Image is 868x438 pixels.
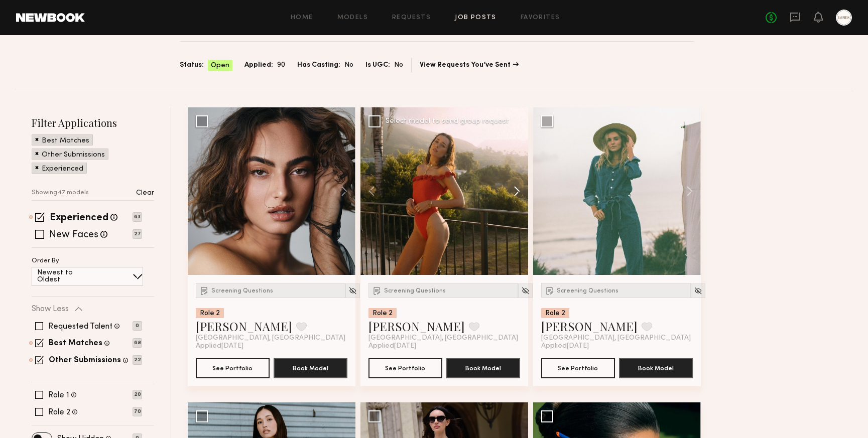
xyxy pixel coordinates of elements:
[49,230,98,240] label: New Faces
[180,60,204,71] span: Status:
[297,60,340,71] span: Has Casting:
[133,355,142,365] p: 22
[211,288,273,294] span: Screening Questions
[48,323,112,331] label: Requested Talent
[133,212,142,222] p: 63
[386,118,509,125] div: Select model to send group request
[42,166,83,173] p: Experienced
[32,305,69,313] p: Show Less
[521,286,530,295] img: Unhide Model
[32,190,89,196] p: Showing 47 models
[48,391,69,399] label: Role 1
[446,358,520,378] button: Book Model
[541,358,615,378] button: See Portfolio
[211,61,229,71] span: Open
[368,308,397,318] div: Role 2
[32,258,59,264] p: Order By
[368,334,518,342] span: [GEOGRAPHIC_DATA], [GEOGRAPHIC_DATA]
[545,285,555,296] img: Submission Icon
[541,318,638,334] a: [PERSON_NAME]
[372,285,382,296] img: Submission Icon
[133,390,142,399] p: 20
[244,60,273,71] span: Applied:
[50,213,108,223] label: Experienced
[32,116,154,129] h2: Filter Applications
[49,357,121,365] label: Other Submissions
[199,285,209,296] img: Submission Icon
[365,60,390,71] span: Is UGC:
[420,62,519,69] a: View Requests You’ve Sent
[277,60,285,71] span: 90
[133,407,142,416] p: 70
[694,286,702,295] img: Unhide Model
[133,321,142,331] p: 0
[557,288,618,294] span: Screening Questions
[133,229,142,239] p: 27
[541,334,691,342] span: [GEOGRAPHIC_DATA], [GEOGRAPHIC_DATA]
[619,358,693,378] button: Book Model
[291,15,313,21] a: Home
[619,363,693,372] a: Book Model
[42,137,89,144] p: Best Matches
[136,190,154,197] p: Clear
[368,358,442,378] button: See Portfolio
[521,15,560,21] a: Favorites
[541,308,569,318] div: Role 2
[368,342,520,350] div: Applied [DATE]
[37,269,97,283] p: Newest to Oldest
[196,358,270,378] button: See Portfolio
[196,318,292,334] a: [PERSON_NAME]
[274,358,347,378] button: Book Model
[196,334,345,342] span: [GEOGRAPHIC_DATA], [GEOGRAPHIC_DATA]
[455,15,497,21] a: Job Posts
[541,342,693,350] div: Applied [DATE]
[49,340,102,348] label: Best Matches
[48,408,70,416] label: Role 2
[384,288,446,294] span: Screening Questions
[394,60,403,71] span: No
[42,152,105,159] p: Other Submissions
[344,60,353,71] span: No
[348,286,357,295] img: Unhide Model
[446,363,520,372] a: Book Model
[274,363,347,372] a: Book Model
[392,15,431,21] a: Requests
[133,338,142,348] p: 68
[196,308,224,318] div: Role 2
[368,318,465,334] a: [PERSON_NAME]
[196,342,347,350] div: Applied [DATE]
[337,15,368,21] a: Models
